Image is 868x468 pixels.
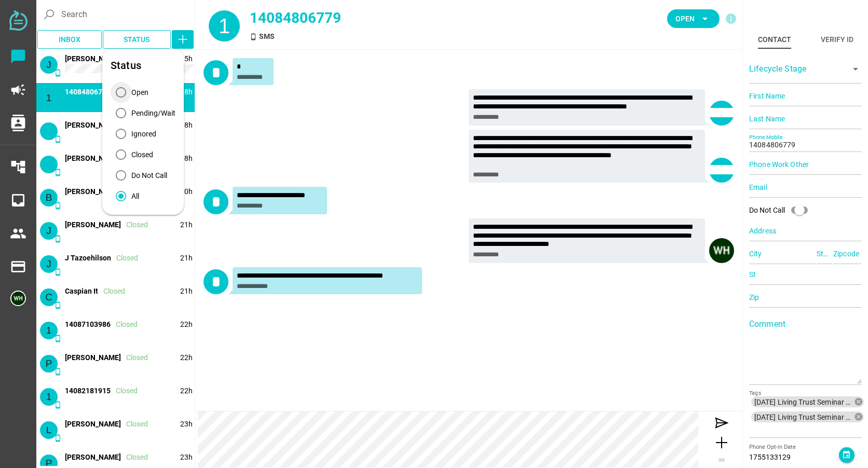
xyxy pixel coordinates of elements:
span: 1755714146 [180,254,193,262]
span: 14084806779 [65,88,111,96]
span: P [46,358,52,369]
div: Ignored [131,129,156,140]
button: Inbox [37,30,102,49]
span: 14084831946 [65,254,111,262]
span: Status [124,33,150,46]
i: SMS [54,335,62,342]
i: info [725,12,737,25]
i: SMS [54,434,62,442]
span: 1755718360 [180,187,193,196]
span: 14087126560 [65,453,121,461]
div: Status [111,57,175,74]
div: Do Not Call [749,200,814,221]
i: SMS [54,102,62,110]
i: people [10,225,26,242]
span: 19167400075 [65,154,121,162]
i: payment [10,258,26,275]
span: [DATE] Living Trust Seminar day of reminder.csv [754,412,853,422]
span: 1755737525 [180,54,193,63]
span: B [46,192,52,203]
span: 14088215244 [65,420,121,428]
span: Closed [116,320,138,328]
input: Phone Mobile [749,131,862,152]
span: 14086050795 [65,187,121,196]
i: SMS [54,135,62,143]
span: 14083151267 [65,221,121,229]
span: 14086036044 [65,353,121,362]
textarea: Comment [749,323,862,384]
img: 5edff51079ed9903661a2266-30.png [10,291,26,306]
i: SMS [54,301,62,309]
span: Closed [103,287,125,295]
input: Zipcode [833,243,862,264]
i: arrow_drop_down [849,63,862,75]
span: 1755711979 [180,353,193,362]
span: 1 [46,92,52,103]
i: SMS [54,401,62,409]
i: cancel [854,412,863,422]
div: Do Not Call [131,170,167,181]
span: 1755714671 [180,221,193,229]
span: 1 [46,325,52,336]
i: event [842,450,851,459]
span: 1755727550 [180,88,193,96]
div: Open [111,82,175,103]
span: Closed [126,221,148,229]
input: Last Name [749,108,862,129]
div: Pending/Wait [111,103,175,123]
input: State [817,243,832,264]
span: 1755727237 [180,121,193,129]
div: Ignored [111,123,175,144]
span: 1 [46,391,52,402]
span: 14087103986 [65,320,111,328]
div: Do Not Call [749,205,785,216]
span: 14083484122 [65,121,121,129]
div: Phone Opt-in Date [749,443,839,452]
div: All [131,191,139,202]
i: SMS [54,368,62,376]
input: Email [749,177,862,198]
div: 14084806779 [250,7,503,29]
i: SMS [54,202,62,210]
span: J [46,225,51,236]
span: Open [675,12,695,25]
input: First Name [749,86,862,106]
div: Pending/Wait [131,108,175,119]
div: Closed [131,149,153,160]
i: SMS [54,69,62,77]
input: [DATE] Living Trust Seminar 2 seat reminder.csv[DATE] Living Trust Seminar day of reminder.csvTags [749,424,862,437]
div: Closed [111,144,175,165]
span: 1755709549 [180,453,193,461]
span: Inbox [59,33,80,46]
div: All [111,186,175,207]
i: SMS [54,169,62,176]
span: 1 [219,15,230,37]
i: SMS [250,33,257,40]
span: 14087800900 [65,287,98,295]
span: 14088064635 [65,54,121,63]
i: campaign [10,81,26,98]
span: Closed [126,453,148,461]
span: C [45,292,52,302]
div: 1755133129 [749,452,839,463]
i: SMS [54,268,62,276]
input: City [749,243,816,264]
div: Do Not Call [111,165,175,186]
span: [DATE] Living Trust Seminar 2 seat reminder.csv [754,397,853,407]
img: 5edff51079ed9903661a2266-30.png [709,238,734,263]
span: Closed [126,420,148,428]
button: Status [103,30,171,49]
span: J [46,258,51,269]
i: cancel [854,397,863,407]
i: inbox [10,192,26,209]
span: Closed [116,387,138,395]
input: Phone Work Other [749,154,862,175]
div: Verify ID [821,33,853,46]
div: SMS [250,31,503,42]
i: SMS [54,235,62,243]
input: Zip [749,287,862,308]
div: Contact [758,33,791,46]
span: 1755710049 [180,420,193,428]
span: Closed [126,353,148,362]
button: Open [667,9,720,28]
